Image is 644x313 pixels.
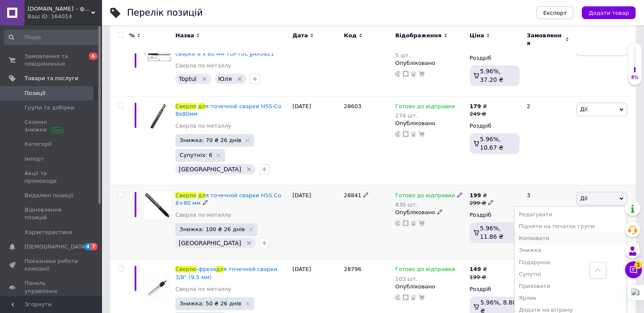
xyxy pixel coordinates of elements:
[25,257,78,273] span: Показники роботи компанії
[514,292,627,304] li: Ярлик
[514,268,627,280] li: Супутні
[179,240,241,246] span: [GEOGRAPHIC_DATA]
[25,118,78,134] span: Сезонні знижки
[293,32,308,39] span: Дата
[470,103,481,109] b: 179
[344,32,357,39] span: Код
[395,103,455,112] span: Готово до відправки
[246,166,252,173] svg: Видалити мітку
[470,199,494,207] div: 299 ₴
[480,225,503,240] span: 5.96%, 11.86 ₴
[290,185,342,259] div: [DATE]
[25,53,78,68] span: Замовлення та повідомлення
[395,266,455,275] span: Готово до відправки
[470,192,494,199] div: ₴
[25,140,51,148] span: Категорії
[129,32,135,39] span: %
[201,75,208,82] svg: Видалити мітку
[175,32,194,39] span: Назва
[395,209,465,216] div: Опубліковано
[236,75,243,82] svg: Видалити мітку
[344,103,361,109] span: 28603
[179,166,241,173] span: [GEOGRAPHIC_DATA]
[514,232,627,244] li: Копіювати
[395,201,462,208] div: 830 шт.
[580,195,587,201] span: Дії
[527,32,563,47] span: Замовлення
[395,59,465,67] div: Опубліковано
[290,96,342,185] div: [DATE]
[625,261,642,278] button: Чат з покупцем3
[144,42,171,70] img: Сверло для высверливания точечной сварки 8 x 80 мм TOPTUL JJAX0821
[395,52,455,59] div: 5 шт.
[179,75,196,82] span: Toptul
[175,266,277,280] span: я точечной сварки 3/8" (9,5 мм)
[28,5,91,13] span: Autosklad.ua – фарби, автоемалі, герметики, лаки, набори інструментів, компресори
[175,62,231,70] a: Сверла по металлу
[290,36,342,96] div: [DATE]
[25,170,78,185] span: Акції та промокоди
[175,192,281,206] span: я точечной сварки HSS Co 8×80 мм
[395,112,455,119] div: 274 шт.
[522,36,574,96] div: 66
[480,68,503,83] span: 5.96%, 37.20 ₴
[84,243,91,250] span: 4
[25,206,78,221] span: Відновлення позицій
[628,75,641,81] div: 8%
[395,120,465,127] div: Опубліковано
[180,152,212,158] span: Супутніх: 6
[127,8,203,17] div: Перелік позицій
[522,96,574,185] div: 2
[175,211,231,219] a: Сверла по металлу
[25,229,72,236] span: Характеристики
[25,243,87,251] span: [DEMOGRAPHIC_DATA]
[25,89,45,97] span: Позиції
[543,10,567,16] span: Експорт
[395,192,455,201] span: Готово до відправки
[175,122,231,130] a: Сверла по металлу
[218,75,232,82] span: Юля
[144,103,171,130] img: Сверло для точечной сварки HSS-Co 8х80мм
[175,103,196,109] span: Сверло
[198,103,205,109] span: дл
[180,301,241,306] span: Знижка: 50 ₴ 26 днів
[196,266,216,272] span: -фреза
[175,285,231,293] a: Сверла по металлу
[246,240,252,246] svg: Видалити мітку
[144,192,171,219] img: Сверло для точечной сварки HSS Co 8×80 мм
[180,226,245,232] span: Знижка: 100 ₴ 26 днів
[470,110,487,118] div: 249 ₴
[175,103,281,117] span: я точечной сварки HSS-Co 8х80мм
[395,276,455,282] div: 103 шт.
[25,75,78,82] span: Товари та послуги
[582,6,636,19] button: Додати товар
[180,137,241,143] span: Знижка: 70 ₴ 26 днів
[91,243,97,250] span: 7
[480,136,503,151] span: 5.96%, 10.67 ₴
[580,106,587,112] span: Дії
[25,155,44,163] span: Імпорт
[344,266,361,272] span: 28796
[175,103,281,117] a: Сверлодля точечной сварки HSS-Co 8х80мм
[175,192,196,198] span: Сверло
[514,257,627,268] li: Подарунок
[25,192,73,199] span: Видалені позиції
[175,192,281,206] a: Сверлодля точечной сварки HSS Co 8×80 мм
[470,192,481,198] b: 199
[25,279,78,295] span: Панель управління
[175,266,196,272] span: Сверло
[470,285,520,293] div: Роздріб
[470,103,487,110] div: ₴
[470,122,520,130] div: Роздріб
[522,185,574,259] div: 3
[589,10,629,16] span: Додати товар
[514,244,627,256] li: Знижка
[175,266,277,280] a: Сверло-фрезадля точечной сварки 3/8" (9,5 мм)
[470,211,520,219] div: Роздріб
[198,192,205,198] span: дл
[344,192,361,198] span: 28841
[4,30,100,45] input: Пошук
[470,266,481,272] b: 149
[536,6,574,19] button: Експорт
[514,209,627,221] li: Редагувати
